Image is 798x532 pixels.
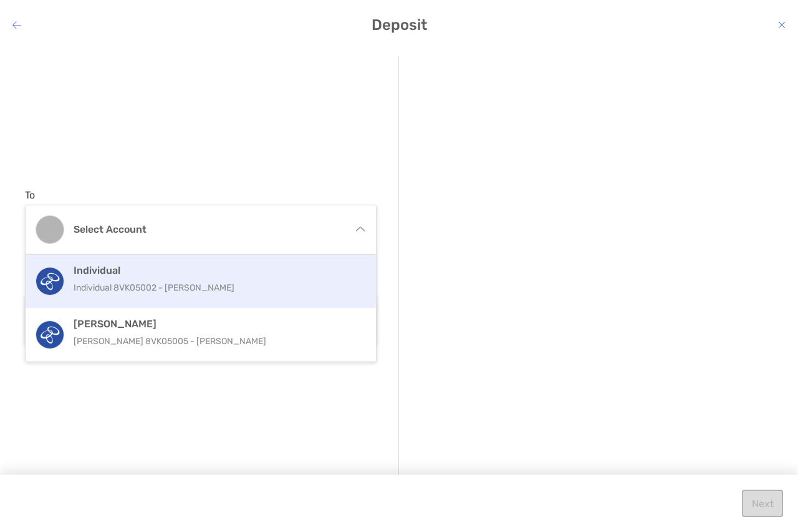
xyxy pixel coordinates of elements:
h4: [PERSON_NAME] [74,318,355,330]
label: To [25,189,35,201]
h4: Individual [74,264,355,276]
img: Individual [36,268,64,295]
h4: Select account [74,223,343,235]
p: Individual 8VK05002 - [PERSON_NAME] [74,280,355,296]
p: [PERSON_NAME] 8VK05005 - [PERSON_NAME] [74,334,355,349]
img: Roth IRA [36,321,64,348]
